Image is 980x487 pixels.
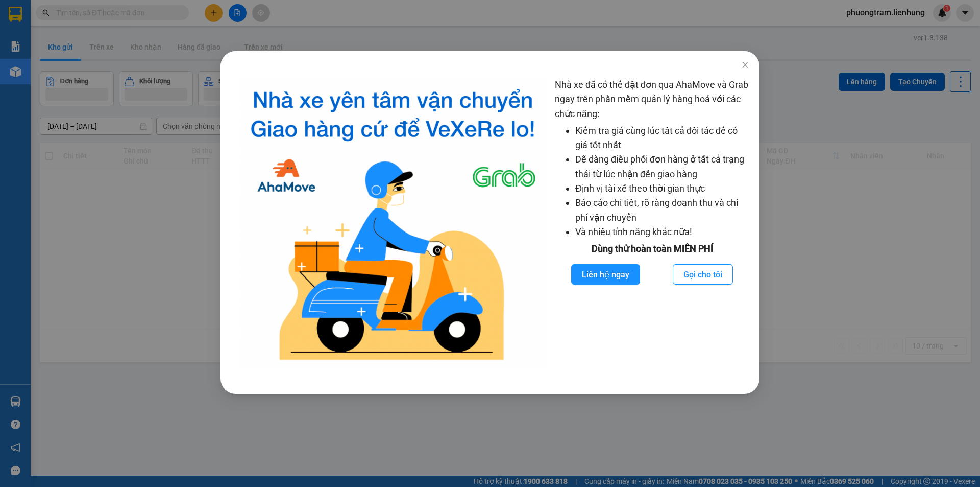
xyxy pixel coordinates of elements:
li: Định vị tài xế theo thời gian thực [575,181,749,196]
li: Báo cáo chi tiết, rõ ràng doanh thu và chi phí vận chuyển [575,196,749,225]
span: Gọi cho tôi [683,268,722,281]
div: Dùng thử hoàn toàn MIỄN PHÍ [555,242,749,256]
button: Close [731,51,759,80]
li: Và nhiều tính năng khác nữa! [575,225,749,239]
span: close [741,61,749,69]
img: logo [239,78,547,368]
button: Liên hệ ngay [571,264,640,285]
span: Liên hệ ngay [582,268,629,281]
div: Nhà xe đã có thể đặt đơn qua AhaMove và Grab ngay trên phần mềm quản lý hàng hoá với các chức năng: [555,78,749,368]
li: Dễ dàng điều phối đơn hàng ở tất cả trạng thái từ lúc nhận đến giao hàng [575,152,749,181]
button: Gọi cho tôi [673,264,733,285]
li: Kiểm tra giá cùng lúc tất cả đối tác để có giá tốt nhất [575,124,749,153]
